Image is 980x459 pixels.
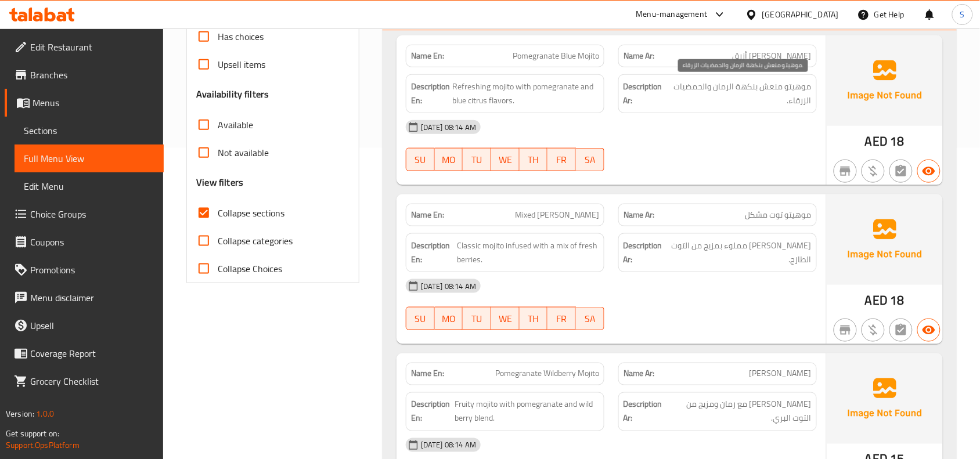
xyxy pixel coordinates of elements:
[24,151,154,165] span: Full Menu View
[865,130,888,153] span: AED
[891,130,905,153] span: 18
[5,200,164,228] a: Choice Groups
[576,148,604,171] button: SA
[218,57,265,71] span: Upsell items
[862,319,885,342] button: Purchased item
[827,35,943,126] img: Ae5nvW7+0k+MAAAAAElFTkSuQmCC
[496,151,515,168] span: WE
[624,238,667,267] strong: Description Ar:
[669,238,812,267] span: [PERSON_NAME] مملوء بمزيج من التوت الطازج.
[515,209,599,221] span: Mixed [PERSON_NAME]
[467,310,487,327] span: TU
[624,50,655,62] strong: Name Ar:
[552,151,571,168] span: FR
[520,307,548,330] button: TH
[581,151,600,168] span: SA
[406,148,435,171] button: SU
[495,368,599,380] span: Pomegranate Wildberry Mojito
[669,79,812,108] span: موهيتو منعش بنكهة الرمان والحمضيات الزرقاء.
[36,406,54,421] span: 1.0.0
[576,307,604,330] button: SA
[15,172,164,200] a: Edit Menu
[30,291,154,305] span: Menu disclaimer
[834,319,857,342] button: Not branch specific item
[435,148,463,171] button: MO
[891,289,905,312] span: 18
[6,406,34,421] span: Version:
[30,374,154,388] span: Grocery Checklist
[218,118,253,132] span: Available
[5,284,164,312] a: Menu disclaimer
[24,179,154,193] span: Edit Menu
[5,339,164,367] a: Coverage Report
[218,146,269,160] span: Not available
[827,194,943,285] img: Ae5nvW7+0k+MAAAAAElFTkSuQmCC
[196,88,269,101] h3: Availability filters
[960,8,965,21] span: S
[411,397,452,426] strong: Description En:
[547,307,576,330] button: FR
[15,117,164,144] a: Sections
[463,148,491,171] button: TU
[30,40,154,54] span: Edit Restaurant
[865,289,888,312] span: AED
[411,209,444,221] strong: Name En:
[5,61,164,89] a: Branches
[581,310,600,327] span: SA
[218,234,293,248] span: Collapse categories
[524,151,543,168] span: TH
[30,207,154,221] span: Choice Groups
[733,50,812,62] span: [PERSON_NAME] أزرق
[30,68,154,82] span: Branches
[218,30,264,44] span: Has choices
[834,160,857,183] button: Not branch specific item
[917,160,941,183] button: Available
[513,50,599,62] span: Pomegranate Blue Mojito
[636,8,708,21] div: Menu-management
[862,160,885,183] button: Purchased item
[196,176,243,189] h3: View filters
[30,263,154,277] span: Promotions
[416,281,481,292] span: [DATE] 08:14 AM
[33,96,154,110] span: Menus
[411,238,455,267] strong: Description En:
[5,367,164,395] a: Grocery Checklist
[457,238,599,267] span: Classic mojito infused with a mix of fresh berries.
[889,319,913,342] button: Not has choices
[552,310,571,327] span: FR
[411,368,444,380] strong: Name En:
[439,151,459,168] span: MO
[416,440,481,451] span: [DATE] 08:14 AM
[5,89,164,117] a: Menus
[750,368,812,380] span: [PERSON_NAME]
[411,79,450,108] strong: Description En:
[624,397,666,426] strong: Description Ar:
[30,346,154,360] span: Coverage Report
[762,8,839,21] div: [GEOGRAPHIC_DATA]
[5,228,164,256] a: Coupons
[463,307,491,330] button: TU
[491,307,520,330] button: WE
[218,206,284,220] span: Collapse sections
[669,397,812,426] span: موهيتو فاكهي مع رمان ومزيج من التوت البري.
[411,310,430,327] span: SU
[496,310,515,327] span: WE
[439,310,459,327] span: MO
[467,151,487,168] span: TU
[5,33,164,61] a: Edit Restaurant
[6,438,80,453] a: Support.OpsPlatform
[624,79,667,108] strong: Description Ar:
[455,397,599,426] span: Fruity mojito with pomegranate and wild berry blend.
[745,209,812,221] span: موهيتو توت مشكل
[411,151,430,168] span: SU
[435,307,463,330] button: MO
[624,368,655,380] strong: Name Ar:
[491,148,520,171] button: WE
[411,50,444,62] strong: Name En:
[30,319,154,332] span: Upsell
[524,310,543,327] span: TH
[15,144,164,172] a: Full Menu View
[24,124,154,138] span: Sections
[416,122,481,133] span: [DATE] 08:14 AM
[520,148,548,171] button: TH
